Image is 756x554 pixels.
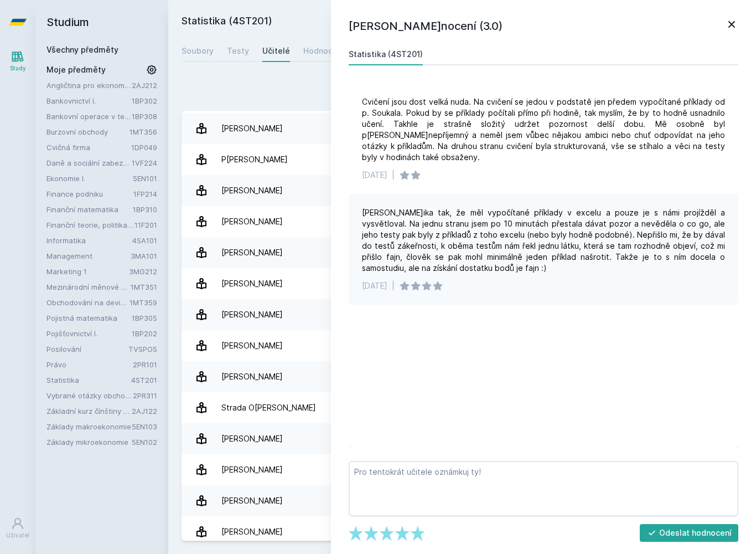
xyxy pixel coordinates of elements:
a: Finance podniku [46,188,133,199]
div: [DATE] [362,170,387,181]
a: [PERSON_NAME] 5 hodnocení 3.8 [182,175,743,206]
a: Hodnocení [303,40,344,62]
div: | [392,170,395,181]
div: Hodnocení [303,45,344,57]
a: [PERSON_NAME] 2 hodnocení 4.5 [182,237,743,268]
a: Daně a sociální zabezpečení [46,157,132,168]
a: 2PR101 [133,360,157,369]
a: 4ST201 [131,376,157,384]
a: [PERSON_NAME] 37 hodnocení 3.3 [182,206,743,237]
a: 5EN101 [133,174,157,183]
a: 2AJ212 [132,81,157,90]
a: [PERSON_NAME] 1 hodnocení 5.0 [182,423,743,454]
a: Základy mikroekonomie [46,437,132,448]
a: Obchodování na devizovém trhu [46,297,130,308]
a: 3MA101 [131,252,157,260]
a: Strada O[PERSON_NAME] 7 hodnocení 5.0 [182,392,743,423]
div: [PERSON_NAME] [221,366,283,388]
div: [PERSON_NAME] [221,242,283,264]
a: Základní kurz čínštiny B (A1) [46,406,132,417]
a: Uživatel [2,511,33,545]
div: Study [10,64,26,73]
a: 4SA101 [132,236,157,245]
a: Cvičná firma [46,142,131,153]
a: 1FP214 [133,189,157,198]
div: Cvičení jsou dost velká nuda. Na cvičení se jedou v podstatě jen předem vypočítané příklady od p.... [362,96,725,163]
a: Bankovnictví I. [46,95,132,106]
a: TVSPOS [128,345,157,353]
a: Mezinárodní měnové a finanční instituce [46,281,131,293]
div: Strada O[PERSON_NAME] [221,397,316,419]
div: [PERSON_NAME] [221,117,283,140]
a: 1BP302 [132,96,157,105]
a: Všechny předměty [46,45,118,54]
a: 1VF224 [132,158,157,167]
a: Statistika [46,375,131,386]
a: Soubory [182,40,214,62]
div: [PERSON_NAME] [221,211,283,233]
a: 1BP310 [133,205,157,214]
a: Finanční teorie, politika a instituce [46,219,134,230]
a: [PERSON_NAME] 2 hodnocení 3.0 [182,361,743,392]
a: Angličtina pro ekonomická studia 2 (B2/C1) [46,80,132,91]
a: 1BP308 [132,112,157,121]
a: [PERSON_NAME] 10 hodnocení 3.7 [182,268,743,299]
button: Odeslat hodnocení [640,524,739,542]
div: [PERSON_NAME] [221,273,283,295]
div: [PERSON_NAME] [221,335,283,357]
a: Posilování [46,343,128,355]
div: [PERSON_NAME] [221,521,283,543]
a: 5EN102 [132,438,157,447]
div: [DATE] [362,280,387,291]
div: P[PERSON_NAME] [221,148,288,171]
a: 5EN103 [132,422,157,431]
a: Study [2,44,33,78]
a: Bankovní operace v teorii a praxi [46,111,132,122]
div: Uživatel [6,531,29,540]
a: Pojistná matematika [46,312,132,324]
a: Finanční matematika [46,204,133,215]
a: [PERSON_NAME] 1 hodnocení 3.0 [182,485,743,516]
a: [PERSON_NAME] 4 hodnocení 5.0 [182,113,743,144]
a: Burzovní obchody [46,126,130,137]
a: 1MT351 [131,283,157,291]
a: [PERSON_NAME] 11 hodnocení 4.6 [182,330,743,361]
a: 1BP305 [132,314,157,322]
a: 1DP049 [131,143,157,152]
a: Pojišťovnictví I. [46,328,132,339]
a: Základy makroekonomie [46,421,132,432]
a: [PERSON_NAME] 5 hodnocení 4.8 [182,454,743,485]
a: 1MT356 [130,127,157,136]
a: 3MG212 [129,267,157,276]
a: 11F201 [134,220,157,229]
a: Marketing 1 [46,266,129,277]
a: [PERSON_NAME] 2 hodnocení 5.0 [182,299,743,330]
h2: Statistika (4ST201) [182,13,615,31]
a: [PERSON_NAME] 4 hodnocení 5.0 [182,516,743,547]
a: Management [46,250,131,261]
div: [PERSON_NAME] [221,490,283,512]
a: Vybrané otázky obchodního práva [46,390,133,401]
a: Učitelé [262,40,290,62]
div: | [392,280,395,291]
a: 2AJ122 [132,407,157,416]
div: Testy [227,45,249,57]
div: Soubory [182,45,214,57]
a: 2PR311 [133,391,157,400]
a: 1MT359 [130,298,157,307]
a: Právo [46,359,133,370]
a: Testy [227,40,249,62]
div: [PERSON_NAME] [221,459,283,481]
a: Informatika [46,235,132,246]
div: [PERSON_NAME] [221,428,283,450]
div: [PERSON_NAME] [221,179,283,202]
div: [PERSON_NAME]ika tak, že měl vypočítané příklady v excelu a pouze je s námi projížděl a vysvětlov... [362,207,725,274]
a: P[PERSON_NAME] 2 hodnocení 2.0 [182,144,743,175]
a: 1BP202 [132,329,157,338]
div: Učitelé [262,45,290,57]
span: Moje předměty [46,64,106,75]
a: Ekonomie I. [46,173,133,184]
div: [PERSON_NAME] [221,304,283,326]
